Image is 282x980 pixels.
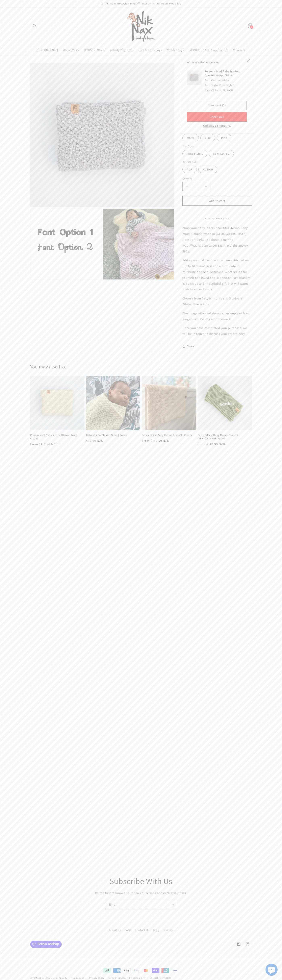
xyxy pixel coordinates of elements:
[223,89,233,92] dd: No DOB
[82,46,108,54] a: [PERSON_NAME]
[30,22,39,30] summary: Search
[219,83,235,87] dd: Font Style 2
[222,78,229,82] dd: White
[180,55,254,134] div: Item added to your cart
[233,48,245,52] span: Vouchers
[71,976,85,980] a: Refund policy
[205,78,221,82] dt: Font Colour:
[202,124,232,128] button: Continue shopping
[37,48,58,52] span: [PERSON_NAME]
[264,964,279,977] inbox-online-store-chat: Shopify online store chat
[46,977,67,979] a: Powered by Shopify
[205,69,247,77] h3: Personalised Baby Merino Blanket Wrap | Silver
[182,258,252,292] p: Add a personal touch with a name stitched on it (up to 10 characters) and a birth date to celebra...
[18,876,264,886] h2: Subscribe With Us
[142,434,196,437] a: Personalised Baby Merino Blanket | Cream
[125,927,131,934] a: FAQs
[110,48,134,52] span: Activity Play Gyms
[30,434,84,440] a: Personalised Baby Merino Blanket Wrap | Cream
[168,900,177,909] button: Subscribe
[63,48,79,52] span: Merino Vests
[186,46,231,54] a: [MEDICAL_DATA] & Accessories
[182,342,195,351] summary: Share
[71,890,212,896] p: Be the first to know about new collections and exclusive offers.
[187,60,244,65] h2: Item added to your cart
[86,434,140,437] a: Baby Merino Blanket Wrap | Cream
[182,217,252,220] a: More payment options
[123,8,159,44] a: Nik Nax
[182,226,249,253] span: Wrap your baby in this beautiful Merino Baby Wrap Blanket, made in [GEOGRAPHIC_DATA] from soft, l...
[30,977,46,979] small: © 2025,
[150,976,172,980] a: Contact information
[129,976,146,980] a: Shipping policy
[198,166,217,173] label: No DOB
[182,176,252,180] label: Quantity
[187,101,247,110] a: View cart (1)
[101,2,181,5] span: [DATE] Sale Storewide 30% Off | Free Shipping orders over $110
[182,150,207,157] label: Font Style 1
[189,48,228,52] span: [MEDICAL_DATA] & Accessories
[182,160,198,164] legend: Date Of Birth
[60,46,82,54] a: Merino Vests
[198,434,252,440] a: Personalised Baby Merino Blanket | [PERSON_NAME] Green
[205,89,222,92] dt: Date Of Birth:
[182,325,252,337] p: Once you have completed your purchase, we will be in touch to discuss your embroidery.
[182,196,252,206] button: Add to cart
[182,311,252,322] p: The image attached shows an example of how gorgeous they look embroidered.
[135,927,149,934] a: Contact Us
[30,364,252,370] h2: You may also like
[136,46,164,54] a: Gym & Travel Toys
[164,46,186,54] a: Wooden Toys
[166,48,184,52] span: Wooden Toys
[182,166,197,173] label: DOB
[138,48,162,52] span: Gym & Travel Toys
[108,976,125,980] a: Terms of service
[182,296,252,307] p: Choose from 2 stylish fonts and 3 colours: White, Blue & Pink.
[200,134,215,141] label: Blue
[209,150,234,157] label: Font Style 2
[187,112,247,122] button: Check out
[109,928,121,934] a: About Us
[89,976,104,980] a: Privacy policy
[108,46,136,54] a: Activity Play Gyms
[231,46,248,54] a: Vouchers
[30,63,174,280] media-gallery: Gallery Viewer
[84,48,105,52] span: [PERSON_NAME]
[182,144,194,148] legend: Font Style
[125,10,157,42] img: Nik Nax
[182,134,199,141] label: White
[244,56,253,65] button: Close
[217,134,231,141] label: Pink
[251,25,252,29] span: 1
[38,977,46,979] a: Nik Nax
[163,927,173,934] a: Reviews
[34,46,60,54] a: [PERSON_NAME]
[205,83,219,87] dt: Font Style:
[153,927,159,934] a: Blog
